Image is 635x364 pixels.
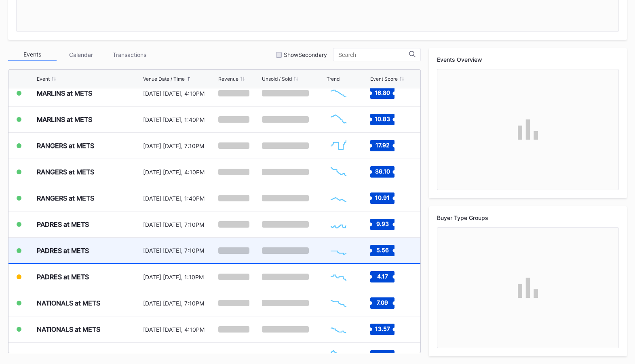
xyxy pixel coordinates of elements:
[327,109,350,130] svg: Chart title
[284,51,327,58] div: Show Secondary
[437,56,619,63] div: Events Overview
[327,319,350,339] svg: Chart title
[218,76,238,82] div: Revenue
[143,300,216,307] div: [DATE] [DATE], 7:10PM
[37,273,89,281] div: PADRES at METS
[375,89,390,96] text: 16.80
[375,115,390,122] text: 10.83
[377,273,388,280] text: 4.17
[8,48,57,61] div: Events
[377,299,388,306] text: 7.09
[376,246,389,253] text: 5.56
[327,83,350,103] svg: Chart title
[375,194,390,201] text: 10.91
[143,326,216,333] div: [DATE] [DATE], 4:10PM
[143,274,216,280] div: [DATE] [DATE], 1:10PM
[143,142,216,149] div: [DATE] [DATE], 7:10PM
[37,142,94,150] div: RANGERS at METS
[376,351,389,358] text: 8.38
[376,142,390,149] text: 17.92
[338,52,409,58] input: Search
[105,48,154,61] div: Transactions
[37,115,92,123] div: MARLINS at METS
[37,247,89,255] div: PADRES at METS
[327,241,350,261] svg: Chart title
[327,136,350,156] svg: Chart title
[37,325,100,333] div: NATIONALS at METS
[37,194,94,202] div: RANGERS at METS
[143,221,216,228] div: [DATE] [DATE], 7:10PM
[327,76,340,82] div: Trend
[327,214,350,234] svg: Chart title
[37,220,89,228] div: PADRES at METS
[375,325,390,332] text: 13.57
[37,76,50,82] div: Event
[262,76,292,82] div: Unsold / Sold
[370,76,398,82] div: Event Score
[376,220,389,227] text: 9.93
[143,195,216,202] div: [DATE] [DATE], 1:40PM
[327,162,350,182] svg: Chart title
[143,352,216,359] div: [DATE] [DATE], 1:40PM
[37,168,94,176] div: RANGERS at METS
[143,247,216,254] div: [DATE] [DATE], 7:10PM
[143,90,216,97] div: [DATE] [DATE], 4:10PM
[327,267,350,287] svg: Chart title
[143,169,216,176] div: [DATE] [DATE], 4:10PM
[327,188,350,208] svg: Chart title
[57,48,105,61] div: Calendar
[37,352,100,360] div: NATIONALS at METS
[37,299,100,307] div: NATIONALS at METS
[143,116,216,123] div: [DATE] [DATE], 1:40PM
[37,89,92,97] div: MARLINS at METS
[375,168,390,175] text: 36.10
[437,214,619,221] div: Buyer Type Groups
[327,293,350,313] svg: Chart title
[143,76,185,82] div: Venue Date / Time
